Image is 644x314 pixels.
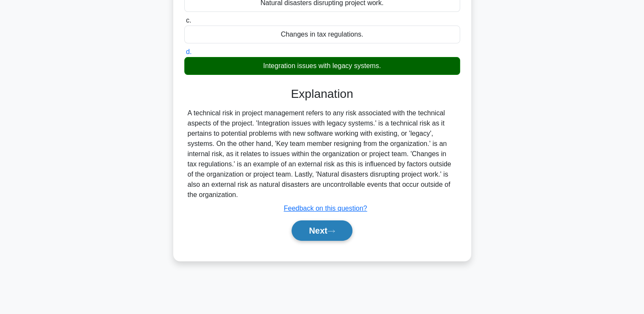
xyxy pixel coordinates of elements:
span: c. [186,17,191,24]
a: Feedback on this question? [284,205,367,212]
div: A technical risk in project management refers to any risk associated with the technical aspects o... [188,108,457,200]
h3: Explanation [189,87,455,101]
span: d. [186,48,192,55]
div: Changes in tax regulations. [184,26,460,43]
button: Next [292,220,352,241]
div: Integration issues with legacy systems. [184,57,460,75]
